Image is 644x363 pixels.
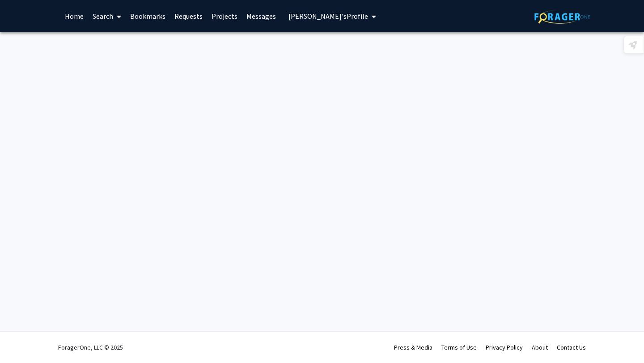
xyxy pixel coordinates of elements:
[394,343,432,351] a: Press & Media
[441,343,477,351] a: Terms of Use
[242,0,280,32] a: Messages
[557,343,586,351] a: Contact Us
[88,0,126,32] a: Search
[170,0,207,32] a: Requests
[486,343,523,351] a: Privacy Policy
[60,0,88,32] a: Home
[534,10,590,24] img: ForagerOne Logo
[532,343,548,351] a: About
[207,0,242,32] a: Projects
[58,332,123,363] div: ForagerOne, LLC © 2025
[126,0,170,32] a: Bookmarks
[288,12,368,21] span: [PERSON_NAME]'s Profile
